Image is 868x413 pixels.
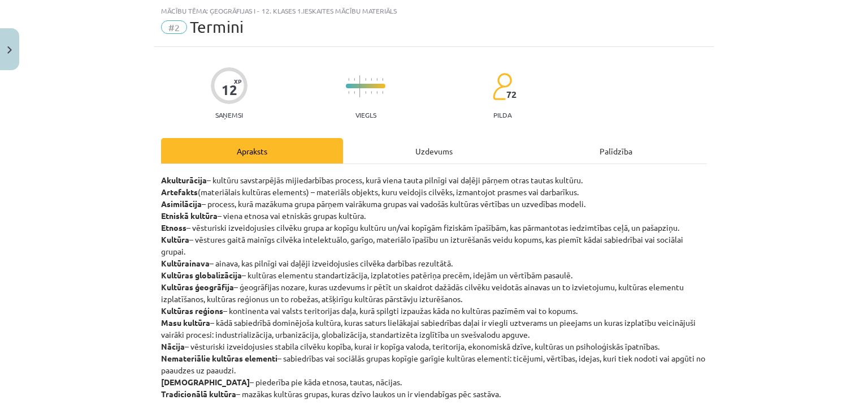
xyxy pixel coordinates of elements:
span: #2 [161,20,187,34]
img: icon-short-line-57e1e144782c952c97e751825c79c345078a6d821885a25fce030b3d8c18986b.svg [376,91,377,94]
img: icon-short-line-57e1e144782c952c97e751825c79c345078a6d821885a25fce030b3d8c18986b.svg [371,78,372,81]
p: Saņemsi [211,111,248,119]
div: Palīdzība [525,138,707,164]
strong: Kultūras reģions [161,306,223,316]
strong: Etniskā kultūra [161,210,218,221]
span: 72 [506,89,517,100]
img: icon-short-line-57e1e144782c952c97e751825c79c345078a6d821885a25fce030b3d8c18986b.svg [382,78,383,81]
img: icon-short-line-57e1e144782c952c97e751825c79c345078a6d821885a25fce030b3d8c18986b.svg [348,78,349,81]
img: icon-short-line-57e1e144782c952c97e751825c79c345078a6d821885a25fce030b3d8c18986b.svg [354,78,355,81]
img: icon-long-line-d9ea69661e0d244f92f715978eff75569469978d946b2353a9bb055b3ed8787d.svg [359,75,361,97]
img: icon-close-lesson-0947bae3869378f0d4975bcd49f059093ad1ed9edebbc8119c70593378902aed.svg [7,46,12,54]
img: icon-short-line-57e1e144782c952c97e751825c79c345078a6d821885a25fce030b3d8c18986b.svg [365,78,366,81]
strong: Tradicionālā kultūra [161,389,236,399]
img: icon-short-line-57e1e144782c952c97e751825c79c345078a6d821885a25fce030b3d8c18986b.svg [365,91,366,94]
strong: Kultūras ģeogrāfija [161,282,234,292]
div: Mācību tēma: Ģeogrāfijas i - 12. klases 1.ieskaites mācību materiāls [161,7,707,15]
img: icon-short-line-57e1e144782c952c97e751825c79c345078a6d821885a25fce030b3d8c18986b.svg [348,91,349,94]
img: icon-short-line-57e1e144782c952c97e751825c79c345078a6d821885a25fce030b3d8c18986b.svg [382,91,383,94]
img: students-c634bb4e5e11cddfef0936a35e636f08e4e9abd3cc4e673bd6f9a4125e45ecb1.svg [492,72,512,101]
img: icon-short-line-57e1e144782c952c97e751825c79c345078a6d821885a25fce030b3d8c18986b.svg [371,91,372,94]
p: Viegls [355,111,376,119]
span: XP [234,78,241,84]
strong: Asimilācija [161,199,202,209]
strong: Nācija [161,341,185,351]
span: Termini [190,18,244,36]
p: – kultūru savstarpējās mijiedarbības process, kurā viena tauta pilnīgi vai daļēji pārņem otras ta... [161,174,707,400]
strong: Masu kultūra [161,317,210,328]
strong: Kultūrainava [161,258,210,268]
div: 12 [222,82,237,98]
strong: Kultūras globalizācija [161,270,242,280]
strong: Artefakts [161,187,198,197]
strong: Kultūra [161,234,189,244]
p: pilda [493,111,511,119]
img: icon-short-line-57e1e144782c952c97e751825c79c345078a6d821885a25fce030b3d8c18986b.svg [376,78,377,81]
div: Apraksts [161,138,343,164]
strong: Etnoss [161,222,186,233]
strong: Akulturācija [161,175,207,185]
img: icon-short-line-57e1e144782c952c97e751825c79c345078a6d821885a25fce030b3d8c18986b.svg [354,91,355,94]
strong: [DEMOGRAPHIC_DATA] [161,377,250,387]
strong: Nemateriālie kultūras elementi [161,353,277,363]
div: Uzdevums [343,138,525,164]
